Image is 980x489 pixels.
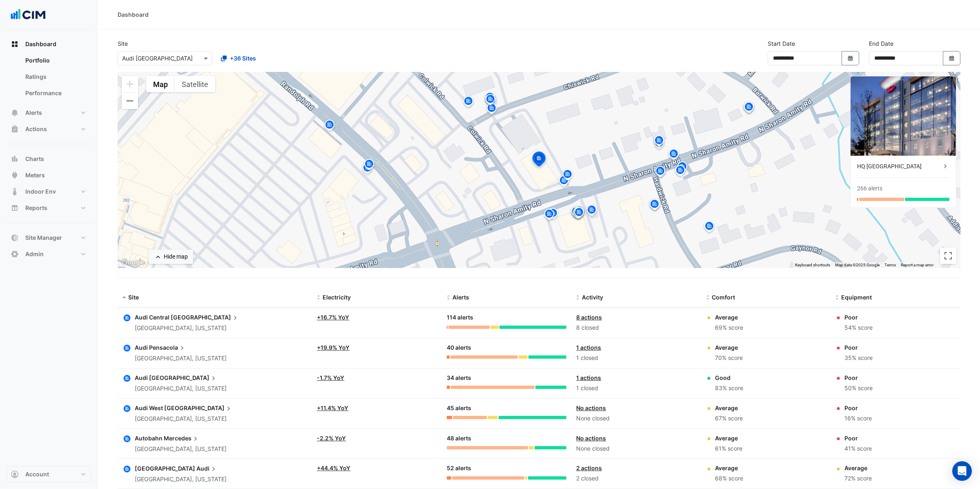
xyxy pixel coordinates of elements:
[122,76,138,92] button: Zoom in
[447,313,567,322] div: 114 alerts
[7,167,91,183] button: Meters
[674,164,687,179] img: site-pin.svg
[844,404,872,412] div: Poor
[844,353,873,363] div: 35% score
[11,204,19,212] app-icon: Reports
[715,373,743,382] div: Good
[11,188,19,196] app-icon: Indoor Env
[11,171,19,179] app-icon: Meters
[576,444,696,453] div: None closed
[7,466,91,482] button: Account
[7,230,91,246] button: Site Manager
[323,294,351,301] span: Electricity
[11,125,19,133] app-icon: Actions
[317,314,349,321] a: +16.7% YoY
[7,183,91,200] button: Indoor Env
[715,414,743,423] div: 67% score
[25,109,42,117] span: Alerts
[869,39,893,48] label: End Date
[317,374,344,381] a: -1.7% YoY
[135,324,239,333] div: [GEOGRAPHIC_DATA], [US_STATE]
[7,200,91,216] button: Reports
[149,373,218,382] span: [GEOGRAPHIC_DATA]
[164,252,188,261] div: Hide map
[571,207,584,221] img: site-pin.svg
[135,354,227,363] div: [GEOGRAPHIC_DATA], [US_STATE]
[576,384,696,393] div: 1 closed
[25,234,62,242] span: Site Manager
[884,263,896,267] a: Terms (opens in new tab)
[447,434,567,443] div: 48 alerts
[795,262,830,268] button: Keyboard shortcuts
[135,465,195,472] span: [GEOGRAPHIC_DATA]
[7,121,91,137] button: Actions
[149,343,186,352] span: Pensacola
[11,40,19,48] app-icon: Dashboard
[835,263,880,267] span: Map data ©2025 Google
[576,474,696,483] div: 2 closed
[576,414,696,423] div: None closed
[230,54,256,63] span: +36 Sites
[948,55,955,62] fa-icon: Select Date
[576,374,601,381] a: 1 actions
[175,76,215,92] button: Show satellite imagery
[844,313,873,322] div: Poor
[676,161,689,175] img: site-pin.svg
[120,257,147,268] a: Open this area in Google Maps (opens a new window)
[715,434,742,442] div: Average
[844,343,873,352] div: Poor
[715,343,743,352] div: Average
[7,151,91,167] button: Charts
[715,404,743,412] div: Average
[484,93,497,107] img: site-pin.svg
[196,464,218,473] span: Audi
[543,208,556,222] img: site-pin.svg
[576,404,606,411] a: No actions
[576,314,602,321] a: 8 actions
[582,294,603,301] span: Activity
[135,475,227,484] div: [GEOGRAPHIC_DATA], [US_STATE]
[715,464,743,472] div: Average
[857,162,941,171] div: HQ [GEOGRAPHIC_DATA]
[118,39,128,48] label: Site
[19,69,91,85] a: Ratings
[135,314,169,321] span: Audi Central
[847,55,854,62] fa-icon: Select Date
[715,384,743,393] div: 83% score
[844,373,873,382] div: Poor
[576,435,606,442] a: No actions
[317,464,350,471] a: +44.4% YoY
[135,404,163,411] span: Audi West
[25,204,47,212] span: Reports
[483,91,497,105] img: site-pin.svg
[447,373,567,383] div: 34 alerts
[857,184,882,193] div: 266 alerts
[570,205,583,220] img: site-pin.svg
[844,434,872,442] div: Poor
[715,313,743,322] div: Average
[452,294,469,301] span: Alerts
[10,7,47,23] img: Company Logo
[447,404,567,413] div: 45 alerts
[149,250,193,264] button: Hide map
[844,444,872,453] div: 41% score
[952,461,972,481] div: Open Intercom Messenger
[25,171,45,179] span: Meters
[576,344,601,351] a: 1 actions
[703,220,716,234] img: site-pin.svg
[118,10,149,19] div: Dashboard
[19,52,91,69] a: Portfolio
[447,343,567,353] div: 40 alerts
[323,119,336,133] img: site-pin.svg
[715,474,743,483] div: 68% score
[11,250,19,258] app-icon: Admin
[361,162,374,176] img: site-pin.svg
[901,263,933,267] a: Report a map error
[715,353,743,363] div: 70% score
[576,323,696,333] div: 8 closed
[146,76,175,92] button: Show street map
[171,313,239,322] span: [GEOGRAPHIC_DATA]
[135,374,148,381] span: Audi
[317,435,346,442] a: -2.2% YoY
[11,109,19,117] app-icon: Alerts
